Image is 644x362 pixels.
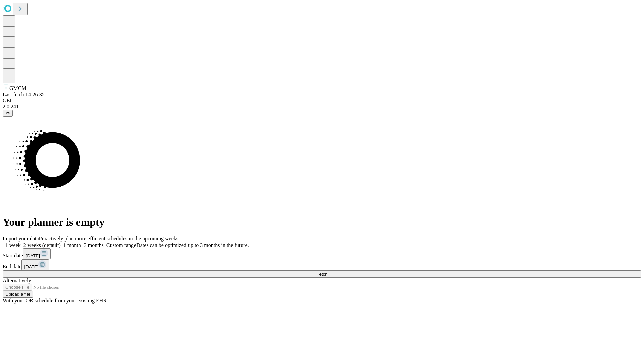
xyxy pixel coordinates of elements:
[26,253,40,258] span: [DATE]
[21,259,49,270] button: [DATE]
[3,291,33,298] button: Upload a file
[3,248,641,259] div: Start date
[316,271,327,277] span: Fetch
[3,110,13,117] button: @
[3,236,39,241] span: Import your data
[136,242,249,248] span: Dates can be optimized up to 3 months in the future.
[3,104,641,110] div: 2.0.241
[63,242,81,248] span: 1 month
[84,242,104,248] span: 3 months
[23,248,51,259] button: [DATE]
[5,242,21,248] span: 1 week
[24,264,38,269] span: [DATE]
[5,111,10,116] span: @
[3,278,31,283] span: Alternatively
[3,92,45,97] span: Last fetch: 14:26:35
[3,298,107,303] span: With your OR schedule from your existing EHR
[106,242,136,248] span: Custom range
[3,216,641,228] h1: Your planner is empty
[3,98,641,104] div: GEI
[3,259,641,270] div: End date
[9,85,26,91] span: GMCM
[23,242,61,248] span: 2 weeks (default)
[3,270,641,278] button: Fetch
[39,236,180,241] span: Proactively plan more efficient schedules in the upcoming weeks.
